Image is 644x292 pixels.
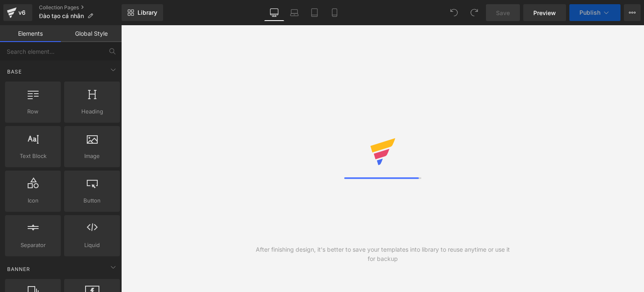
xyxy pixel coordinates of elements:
span: Library [138,9,157,16]
a: New Library [122,4,163,21]
a: Tablet [304,4,325,21]
button: Undo [446,4,462,21]
span: Publish [579,9,600,16]
span: Text Block [8,152,58,160]
a: Laptop [284,4,304,21]
span: Button [67,196,117,205]
button: More [624,4,641,21]
a: v6 [3,4,32,21]
span: Liquid [67,241,117,250]
span: Save [496,8,510,17]
a: Preview [523,4,566,21]
a: Desktop [264,4,284,21]
span: Base [6,68,23,76]
span: Preview [533,8,556,17]
a: Collection Pages [39,4,122,11]
span: Heading [67,107,117,116]
button: Publish [569,4,621,21]
span: Row [8,107,58,116]
span: Image [67,152,117,160]
a: Global Style [61,25,122,42]
div: v6 [17,7,27,18]
span: Banner [6,265,31,273]
span: Đào tạo cá nhân [39,13,84,19]
a: Mobile [325,4,345,21]
button: Redo [466,4,483,21]
div: After finishing design, it's better to save your templates into library to reuse anytime or use i... [252,245,514,263]
span: Icon [8,196,58,205]
span: Separator [8,241,58,250]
